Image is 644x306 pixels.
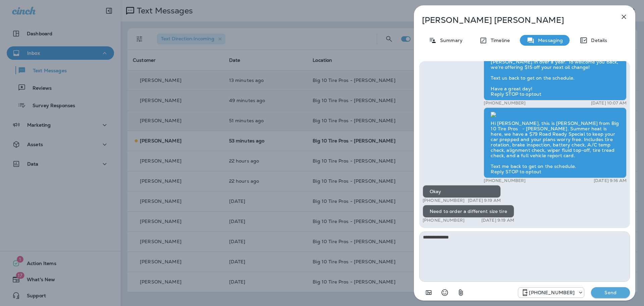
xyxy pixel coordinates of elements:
div: Hi [PERSON_NAME], this is [PERSON_NAME] from Big 10 Tire Pros - [PERSON_NAME]. Summer heat is her... [484,107,627,178]
p: Details [588,38,607,43]
div: +1 (601) 808-4206 [518,289,584,297]
p: [DATE] 9:19 AM [468,198,501,203]
button: Send [591,287,630,298]
p: Send [596,290,625,296]
img: twilio-download [491,112,496,117]
p: [PHONE_NUMBER] [423,198,465,203]
p: [PHONE_NUMBER] [423,218,465,223]
p: [PHONE_NUMBER] [484,100,526,106]
p: Messaging [535,38,563,43]
p: [DATE] 10:07 AM [591,100,627,106]
p: [PERSON_NAME] [PERSON_NAME] [422,15,605,25]
p: [DATE] 9:16 AM [594,178,627,183]
p: [PHONE_NUMBER] [484,178,526,183]
p: Summary [437,38,463,43]
button: Add in a premade template [422,286,435,299]
button: Select an emoji [438,286,451,299]
div: Need to order a different size tire [423,205,514,218]
div: Hi [PERSON_NAME], We haven’t seen you at Big 10 Tire Pros - [PERSON_NAME] in over a year. To welc... [484,39,627,100]
p: Timeline [487,38,510,43]
div: Okay [423,185,501,198]
p: [DATE] 9:19 AM [481,218,514,223]
p: [PHONE_NUMBER] [529,290,575,295]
